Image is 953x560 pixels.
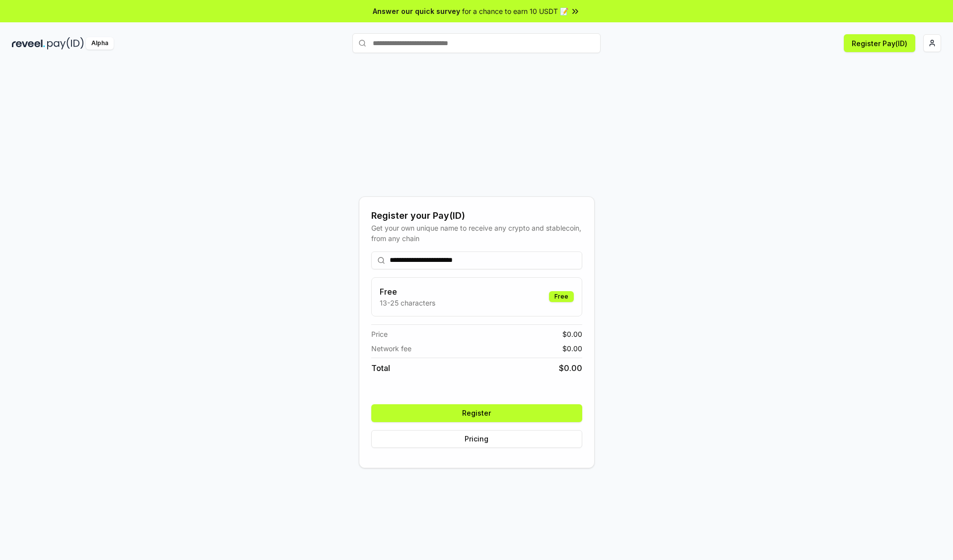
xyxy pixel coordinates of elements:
[559,362,582,374] span: $ 0.00
[371,430,582,448] button: Pricing
[371,362,390,374] span: Total
[47,37,84,50] img: pay_id
[371,329,388,339] span: Price
[371,223,582,244] div: Get your own unique name to receive any crypto and stablecoin, from any chain
[562,329,582,339] span: $ 0.00
[371,343,411,354] span: Network fee
[844,34,915,52] button: Register Pay(ID)
[380,298,435,308] p: 13-25 characters
[371,404,582,422] button: Register
[549,291,574,302] div: Free
[462,6,568,16] span: for a chance to earn 10 USDT 📝
[373,6,460,16] span: Answer our quick survey
[380,286,435,298] h3: Free
[86,37,114,50] div: Alpha
[12,37,45,50] img: reveel_dark
[562,343,582,354] span: $ 0.00
[371,209,582,223] div: Register your Pay(ID)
